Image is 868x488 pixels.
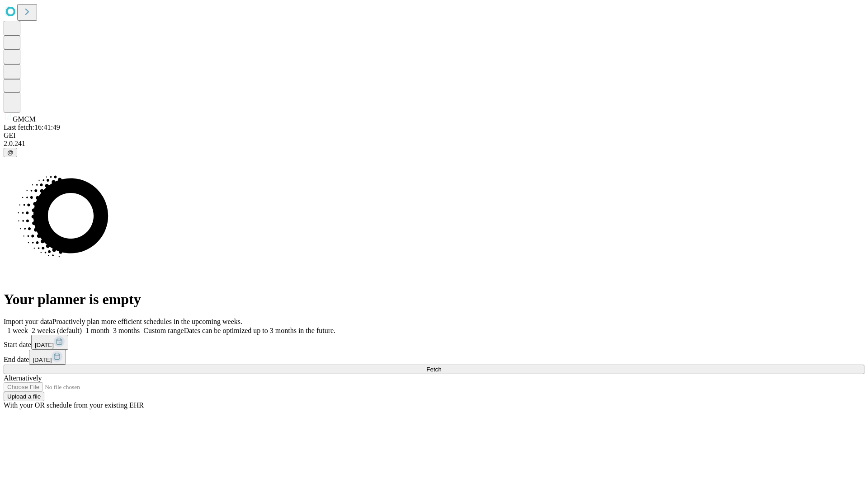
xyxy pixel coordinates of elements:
[4,140,864,148] div: 2.0.241
[4,365,864,374] button: Fetch
[4,291,864,308] h1: Your planner is empty
[4,131,864,140] div: GEI
[29,350,66,365] button: [DATE]
[426,366,441,373] span: Fetch
[7,149,14,156] span: @
[4,148,17,157] button: @
[4,392,44,401] button: Upload a file
[113,327,140,334] span: 3 months
[4,350,864,365] div: End date
[7,327,28,334] span: 1 week
[4,374,42,382] span: Alternatively
[85,327,109,334] span: 1 month
[33,357,52,363] span: [DATE]
[184,327,335,334] span: Dates can be optimized up to 3 months in the future.
[31,335,68,350] button: [DATE]
[13,115,36,123] span: GMCM
[143,327,184,334] span: Custom range
[52,318,242,325] span: Proactively plan more efficient schedules in the upcoming weeks.
[4,318,52,325] span: Import your data
[4,123,60,131] span: Last fetch: 16:41:49
[4,401,144,409] span: With your OR schedule from your existing EHR
[35,342,54,348] span: [DATE]
[32,327,82,334] span: 2 weeks (default)
[4,335,864,350] div: Start date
